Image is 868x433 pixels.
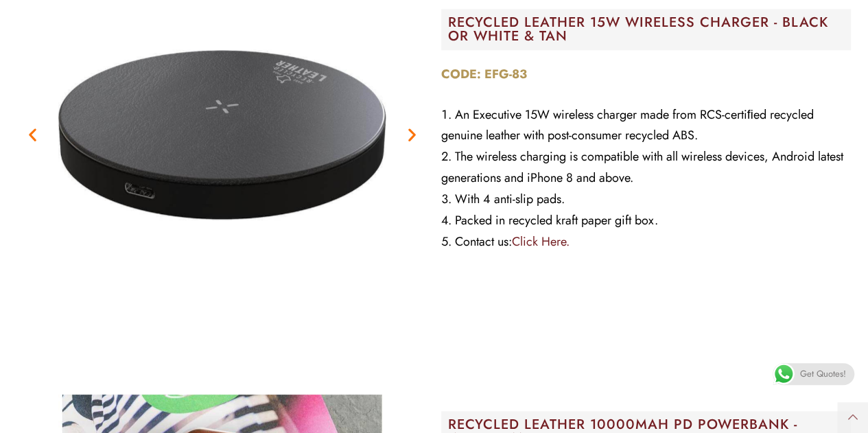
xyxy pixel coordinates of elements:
strong: CODE: EFG-83 [441,65,527,83]
li: Packed in recycled kraft paper gift box. [441,210,852,231]
li: With 4 anti-slip pads. [441,189,852,210]
li: An Executive 15W wireless charger made from RCS-certiﬁed recycled genuine leather with post-consu... [441,104,852,147]
div: Previous slide [24,126,41,143]
a: Click Here. [512,233,570,250]
li: The wireless charging is compatible with all wireless devices, Android latest generations and iPh... [441,146,852,189]
h2: RECYCLED LEATHER 15W WIRELESS CHARGER - BLACK OR WHITE & TAN [448,16,852,43]
div: Next slide [403,126,421,143]
span: Get Quotes! [800,363,846,385]
li: Contact us: [441,231,852,253]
